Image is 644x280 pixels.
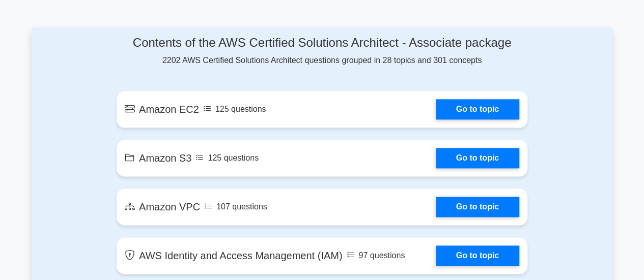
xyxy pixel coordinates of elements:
a: Go to topic [436,99,519,119]
div: 2202 AWS Certified Solutions Architect questions grouped in 28 topics and 301 concepts [117,36,527,67]
a: Go to topic [436,245,519,266]
a: Go to topic [436,148,519,168]
h4: Contents of the AWS Certified Solutions Architect - Associate package [117,36,527,50]
a: Go to topic [436,197,519,217]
